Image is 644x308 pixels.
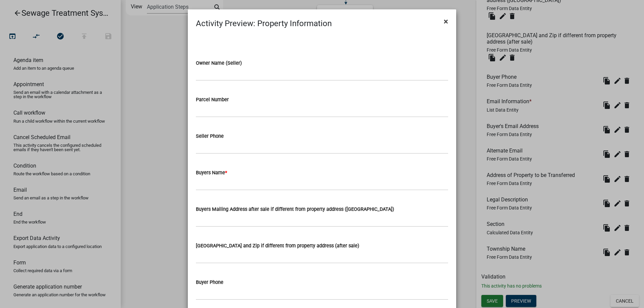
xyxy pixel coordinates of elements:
label: Owner Name (Seller) [196,61,242,66]
label: Parcel Number [196,98,229,102]
h4: Activity Preview [196,17,332,29]
label: Seller Phone [196,134,224,139]
button: Close [438,12,453,31]
span: : Property Information [253,19,332,28]
label: Buyers Name [196,171,227,175]
span: × [444,17,448,26]
label: Buyer Phone [196,280,223,285]
label: Buyers Mailing Address after sale if different from property address ([GEOGRAPHIC_DATA]) [196,207,394,212]
label: [GEOGRAPHIC_DATA] and Zip if different from property address (after sale) [196,244,359,248]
